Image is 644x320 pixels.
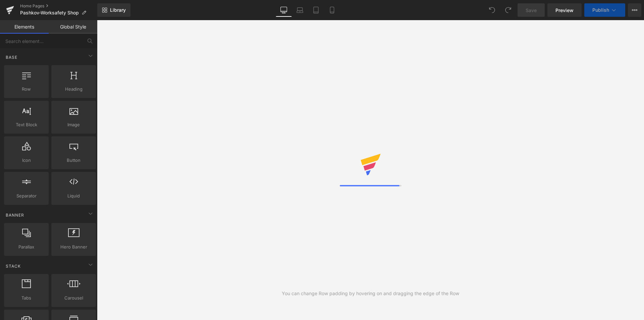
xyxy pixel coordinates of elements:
span: Base [5,54,18,60]
div: You can change Row padding by hovering on and dragging the edge of the Row [282,290,459,297]
button: More [628,3,641,17]
span: Hero Banner [53,243,94,250]
a: Preview [547,3,582,17]
span: Library [110,7,126,13]
span: Banner [5,212,25,218]
span: Row [6,86,47,93]
a: Desktop [276,3,292,17]
span: Carousel [53,294,94,302]
a: Home Pages [20,3,97,9]
span: Icon [6,157,47,164]
a: Global Style [49,20,97,34]
span: Publish [592,7,609,13]
a: Laptop [292,3,308,17]
a: Tablet [308,3,324,17]
button: Undo [485,3,499,17]
span: Stack [5,263,21,269]
a: New Library [97,3,130,17]
button: Publish [584,3,625,17]
span: Button [53,157,94,164]
span: Save [526,7,537,14]
span: Separator [6,192,47,199]
span: Liquid [53,192,94,199]
span: Image [53,121,94,128]
span: Text Block [6,121,47,128]
span: Tabs [6,294,47,302]
span: Heading [53,86,94,93]
button: Redo [501,3,515,17]
span: Pashkov-Worksafety Shop [20,10,79,15]
a: Mobile [324,3,340,17]
span: Parallax [6,243,47,250]
span: Preview [555,7,574,14]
